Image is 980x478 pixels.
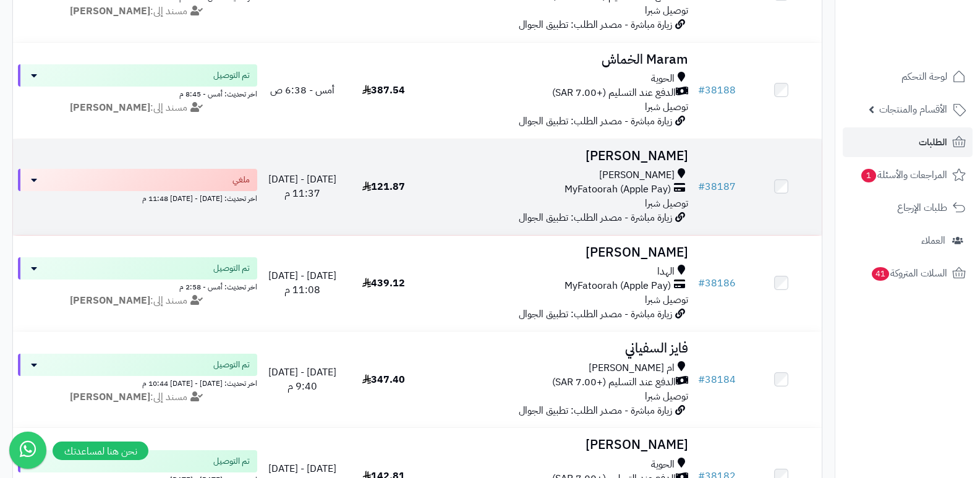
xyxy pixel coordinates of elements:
[519,403,672,418] span: زيارة مباشرة - مصدر الطلب: تطبيق الجوال
[429,245,689,260] h3: [PERSON_NAME]
[552,86,676,100] span: الدفع عند التسليم (+7.00 SAR)
[565,279,671,293] span: MyFatoorah (Apple Pay)
[70,293,150,308] strong: [PERSON_NAME]
[921,232,945,249] span: العملاء
[843,193,973,223] a: طلبات الإرجاع
[429,341,689,356] h3: فايز السفياني
[860,166,947,184] span: المراجعات والأسئلة
[901,68,947,85] span: لوحة التحكم
[362,83,405,98] span: 387.54
[657,265,675,279] span: الهدا
[18,191,257,204] div: اخر تحديث: [DATE] - [DATE] 11:48 م
[698,83,736,98] a: #38188
[232,174,250,186] span: ملغي
[698,179,736,194] a: #38187
[429,149,689,163] h3: [PERSON_NAME]
[919,134,947,151] span: الطلبات
[871,265,947,282] span: السلات المتروكة
[519,17,672,32] span: زيارة مباشرة - مصدر الطلب: تطبيق الجوال
[70,390,150,404] strong: [PERSON_NAME]
[362,372,405,387] span: 347.40
[589,361,675,375] span: ام [PERSON_NAME]
[268,172,336,201] span: [DATE] - [DATE] 11:37 م
[270,83,334,98] span: أمس - 6:38 ص
[843,127,973,157] a: الطلبات
[645,292,688,307] span: توصيل شبرا
[698,179,705,194] span: #
[599,168,675,182] span: [PERSON_NAME]
[872,267,889,281] span: 41
[519,307,672,322] span: زيارة مباشرة - مصدر الطلب: تطبيق الجوال
[843,258,973,288] a: السلات المتروكة41
[861,169,876,182] span: 1
[698,372,736,387] a: #38184
[645,100,688,114] span: توصيل شبرا
[9,294,266,308] div: مسند إلى:
[698,83,705,98] span: #
[897,199,947,216] span: طلبات الإرجاع
[843,160,973,190] a: المراجعات والأسئلة1
[651,458,675,472] span: الحوية
[651,72,675,86] span: الحوية
[213,455,250,467] span: تم التوصيل
[645,196,688,211] span: توصيل شبرا
[362,179,405,194] span: 121.87
[519,210,672,225] span: زيارة مباشرة - مصدر الطلب: تطبيق الجوال
[268,268,336,297] span: [DATE] - [DATE] 11:08 م
[698,276,705,291] span: #
[18,376,257,389] div: اخر تحديث: [DATE] - [DATE] 10:44 م
[698,372,705,387] span: #
[645,389,688,404] span: توصيل شبرا
[843,62,973,92] a: لوحة التحكم
[519,114,672,129] span: زيارة مباشرة - مصدر الطلب: تطبيق الجوال
[879,101,947,118] span: الأقسام والمنتجات
[18,280,257,292] div: اخر تحديث: أمس - 2:58 م
[362,276,405,291] span: 439.12
[9,101,266,115] div: مسند إلى:
[429,53,689,67] h3: Maram الخماش
[698,276,736,291] a: #38186
[565,182,671,197] span: MyFatoorah (Apple Pay)
[429,438,689,452] h3: [PERSON_NAME]
[552,375,676,390] span: الدفع عند التسليم (+7.00 SAR)
[268,365,336,394] span: [DATE] - [DATE] 9:40 م
[213,69,250,82] span: تم التوصيل
[70,4,150,19] strong: [PERSON_NAME]
[645,3,688,18] span: توصيل شبرا
[843,226,973,255] a: العملاء
[213,262,250,275] span: تم التوصيل
[18,87,257,100] div: اخر تحديث: أمس - 8:45 م
[9,4,266,19] div: مسند إلى:
[70,100,150,115] strong: [PERSON_NAME]
[9,390,266,404] div: مسند إلى:
[213,359,250,371] span: تم التوصيل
